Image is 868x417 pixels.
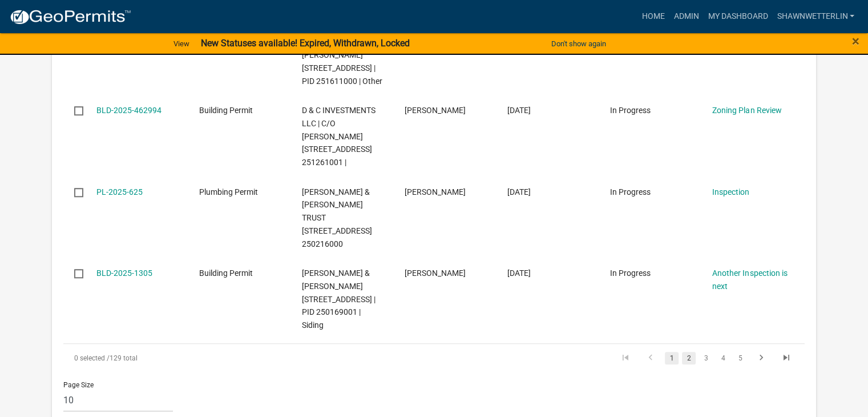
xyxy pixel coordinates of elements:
li: page 3 [697,348,714,368]
li: page 5 [732,348,749,368]
span: PETRY, BRIAN & JENNIFER 625 2ND ST N, Houston County | PID 250169001 | Siding [302,268,376,330]
strong: New Statuses available! Expired, Withdrawn, Locked [201,38,410,49]
span: In Progress [609,268,650,278]
a: Another Inspection is next [712,268,787,291]
span: Building Permit [199,268,253,278]
a: Inspection [712,187,749,197]
span: × [852,33,859,49]
button: Don't show again [547,34,611,53]
a: PL-2025-625 [96,187,143,197]
a: Home [637,6,669,27]
span: 08/12/2025 [507,187,530,197]
a: 5 [733,352,747,364]
a: 3 [699,352,713,364]
span: D & C INVESTMENTS LLC | C/O BRIAN SWEDBERG 1208 SPRUCE DR, Houston County | PID 251261001 | [302,106,376,167]
a: BLD-2025-1305 [96,268,152,278]
a: 4 [716,352,730,364]
span: Bob Mach [404,187,465,197]
button: Close [852,34,859,48]
a: BLD-2025-462994 [96,106,162,115]
a: go to first page [615,352,636,364]
li: page 1 [663,348,680,368]
a: 2 [682,352,696,364]
span: Building Permit [199,106,253,115]
li: page 4 [714,348,732,368]
a: go to next page [750,352,772,364]
a: ShawnWetterlin [772,6,859,27]
a: go to last page [776,352,797,364]
span: Plumbing Permit [199,187,258,197]
span: In Progress [609,106,650,115]
div: 129 total [63,344,356,372]
a: Admin [669,6,703,27]
a: Zoning Plan Review [712,106,781,115]
span: RICHMOND,SUSAN L | SUSAN E LEWIS 718 4TH ST N, Houston County | PID 251611000 | Other [302,37,382,85]
span: 08/12/2025 [507,106,530,115]
span: Shane Collins [404,268,465,278]
a: View [169,34,194,53]
a: 1 [665,352,679,364]
li: page 2 [680,348,697,368]
span: Brian Swedberg [404,106,465,115]
a: go to previous page [640,352,661,364]
span: In Progress [609,187,650,197]
a: My Dashboard [703,6,772,27]
span: ROBERT & JANET KOLJORD TRUST 317 2ND ST N, Houston County | PID 250216000 [302,187,372,248]
span: 0 selected / [74,354,110,362]
span: 08/11/2025 [507,268,530,278]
